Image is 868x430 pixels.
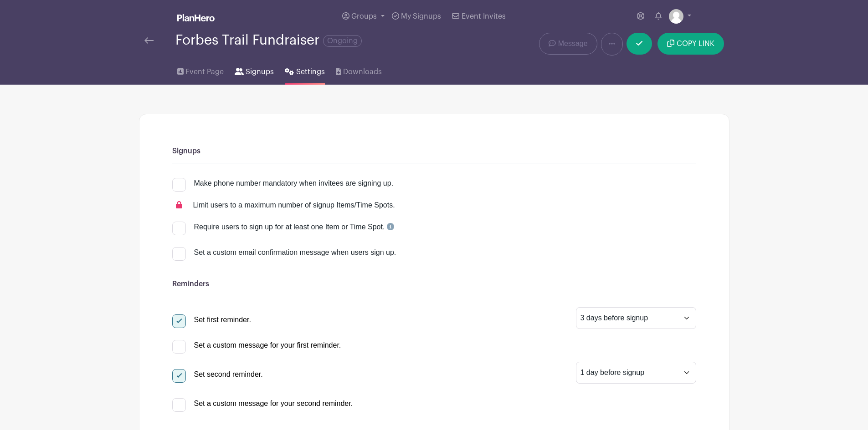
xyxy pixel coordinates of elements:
[246,66,274,77] span: Signups
[175,33,362,48] div: Forbes Trail Fundraiser
[669,9,683,24] img: default-ce2991bfa6775e67f084385cd625a349d9dcbb7a52a09fb2fda1e96e2d18dcdb.png
[194,178,394,189] div: Make phone number mandatory when invitees are signing up.
[193,200,395,211] div: Limit users to a maximum number of signup Items/Time Spots.
[235,56,274,85] a: Signups
[185,66,224,77] span: Event Page
[285,56,324,85] a: Settings
[558,38,588,49] span: Message
[336,56,382,85] a: Downloads
[194,314,251,325] div: Set first reminder.
[194,340,341,351] div: Set a custom message for your first reminder.
[194,247,696,258] div: Set a custom email confirmation message when users sign up.
[343,66,382,77] span: Downloads
[172,147,696,156] h6: Signups
[172,370,263,378] a: Set second reminder.
[677,40,714,47] span: COPY LINK
[172,341,341,349] a: Set a custom message for your first reminder.
[539,33,597,55] a: Message
[172,280,696,288] h6: Reminders
[323,35,362,47] span: Ongoing
[296,66,325,77] span: Settings
[401,13,441,20] span: My Signups
[657,33,724,55] button: COPY LINK
[462,13,506,20] span: Event Invites
[177,14,215,21] img: logo_white-6c42ec7e38ccf1d336a20a19083b03d10ae64f83f12c07503d8b9e83406b4c7d.svg
[172,400,353,407] a: Set a custom message for your second reminder.
[351,13,377,20] span: Groups
[172,316,251,324] a: Set first reminder.
[177,56,224,85] a: Event Page
[144,37,154,44] img: back-arrow-29a5d9b10d5bd6ae65dc969a981735edf675c4d7a1fe02e03b50dbd4ba3cdb55.svg
[194,369,263,380] div: Set second reminder.
[194,398,353,409] div: Set a custom message for your second reminder.
[194,222,394,233] div: Require users to sign up for at least one Item or Time Spot.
